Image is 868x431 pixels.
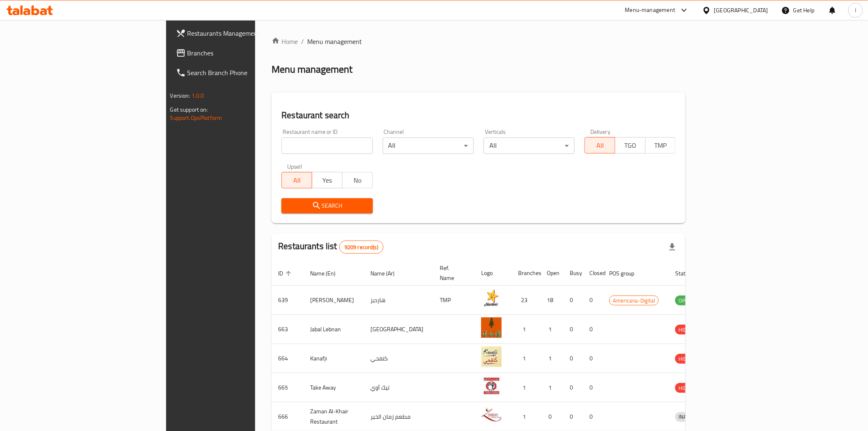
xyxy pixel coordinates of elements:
span: Yes [315,174,339,186]
span: No [346,174,370,186]
div: HIDDEN [675,383,700,393]
td: 0 [563,373,583,402]
span: POS group [609,268,645,278]
div: All [383,138,474,154]
th: Open [540,261,563,286]
div: [GEOGRAPHIC_DATA] [714,6,768,15]
img: Kanafji [481,346,502,367]
td: Take Away [304,373,364,402]
img: Hardee's [481,288,502,309]
button: Search [281,198,372,213]
td: 18 [540,286,563,315]
div: Total records count [339,241,384,254]
td: [GEOGRAPHIC_DATA] [364,315,433,344]
button: Yes [312,172,343,188]
div: All [484,138,575,154]
span: Name (En) [310,268,346,278]
h2: Restaurants list [278,240,384,254]
span: HIDDEN [675,383,700,393]
th: Busy [563,261,583,286]
span: HIDDEN [675,354,700,364]
div: Menu-management [625,5,676,15]
img: Zaman Al-Khair Restaurant [481,405,502,425]
td: 1 [540,373,563,402]
h2: Restaurant search [281,109,676,122]
span: HIDDEN [675,325,700,335]
input: Search for restaurant name or ID.. [281,138,372,154]
div: HIDDEN [675,354,700,364]
span: Ref. Name [440,263,465,283]
span: Search Branch Phone [187,68,304,78]
button: All [585,137,615,154]
td: 1 [540,315,563,344]
span: Restaurants Management [187,28,304,38]
div: Export file [662,237,682,257]
td: 0 [583,286,603,315]
img: Take Away [481,376,502,396]
th: Branches [512,261,540,286]
h2: Menu management [272,63,352,76]
span: All [588,140,612,151]
button: TMP [645,137,676,154]
div: INACTIVE [675,412,703,422]
nav: breadcrumb [272,37,685,46]
td: Kanafji [304,344,364,373]
span: Menu management [307,37,362,46]
td: كنفجي [364,344,433,373]
span: Get support on: [170,104,208,115]
td: [PERSON_NAME] [304,286,364,315]
span: TMP [649,140,673,151]
td: 23 [512,286,540,315]
span: Version: [170,90,190,101]
td: 0 [563,315,583,344]
td: 0 [583,315,603,344]
td: 1 [512,315,540,344]
span: Name (Ar) [370,268,405,278]
td: 1 [512,373,540,402]
th: Logo [475,261,512,286]
span: OPEN [675,296,695,305]
span: TGO [619,140,642,151]
span: I [855,6,856,15]
span: Status [675,268,702,278]
span: Branches [187,48,304,58]
td: 1 [540,344,563,373]
td: 0 [563,286,583,315]
label: Delivery [590,129,611,135]
span: 1.0.0 [192,90,204,101]
span: INACTIVE [675,412,703,422]
a: Support.OpsPlatform [170,112,222,123]
span: All [285,174,309,186]
button: TGO [615,137,646,154]
td: 0 [563,344,583,373]
span: 9209 record(s) [340,243,383,251]
label: Upsell [287,164,302,170]
div: HIDDEN [675,325,700,335]
td: تيك آوي [364,373,433,402]
img: Jabal Lebnan [481,317,502,338]
a: Branches [169,43,311,63]
td: 0 [583,344,603,373]
a: Search Branch Phone [169,63,311,83]
button: No [342,172,373,188]
span: Search [288,201,366,211]
td: هارديز [364,286,433,315]
td: 0 [583,373,603,402]
td: Jabal Lebnan [304,315,364,344]
button: All [281,172,312,188]
td: 1 [512,344,540,373]
td: TMP [433,286,475,315]
th: Closed [583,261,603,286]
span: Americana-Digital [610,296,658,305]
span: ID [278,268,294,278]
a: Restaurants Management [169,23,311,43]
